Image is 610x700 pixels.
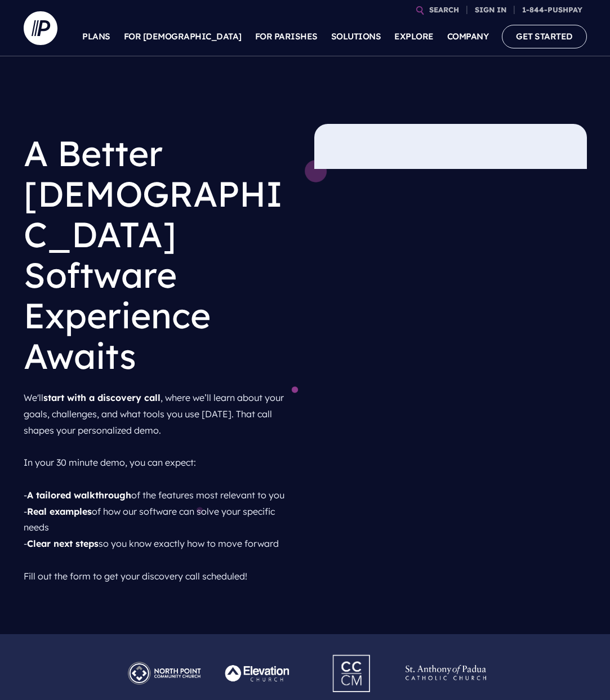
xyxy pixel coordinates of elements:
[24,385,296,589] p: We'll , where we’ll learn about your goals, challenges, and what tools you use [DATE]. That call ...
[447,17,489,56] a: COMPANY
[43,392,161,403] strong: start with a discovery call
[24,124,296,385] h1: A Better [DEMOGRAPHIC_DATA] Software Experience Awaits
[255,17,318,56] a: FOR PARISHES
[502,25,587,48] a: GET STARTED
[399,657,493,668] picture: Pushpay_Logo__StAnthony
[82,17,110,56] a: PLANS
[27,538,99,549] strong: Clear next steps
[124,17,242,56] a: FOR [DEMOGRAPHIC_DATA]
[27,489,131,501] strong: A tailored walkthrough
[211,657,305,668] picture: Pushpay_Logo__Elevation
[311,648,393,659] picture: Pushpay_Logo__CCM
[331,17,381,56] a: SOLUTIONS
[394,17,434,56] a: EXPLORE
[27,506,92,517] strong: Real examples
[117,657,211,668] picture: Pushpay_Logo__NorthPoint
